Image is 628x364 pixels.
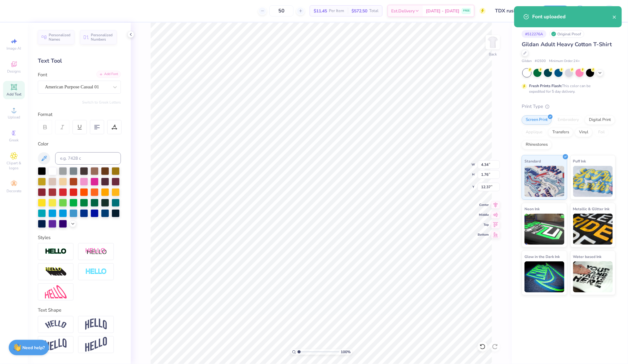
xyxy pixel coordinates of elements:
[478,203,489,207] span: Center
[573,158,586,164] span: Puff Ink
[524,253,560,260] span: Glow in the Dark Ink
[38,71,47,78] label: Font
[23,345,45,351] strong: Need help?
[9,138,19,143] span: Greek
[38,111,122,118] div: Format
[55,152,121,165] input: e.g. 7428 c
[532,13,613,20] div: Font uploaded
[529,83,605,94] div: This color can be expedited for 5 day delivery.
[426,8,459,14] span: [DATE] - [DATE]
[82,100,121,105] button: Switch to Greek Letters
[45,285,67,299] img: Free Distort
[522,30,546,38] div: # 512276A
[535,59,546,64] span: # G500
[85,337,107,352] img: Rise
[594,128,609,137] div: Foil
[45,248,67,255] img: Stroke
[573,261,613,292] img: Water based Ink
[7,189,21,193] span: Decorate
[38,57,121,65] div: Text Tool
[522,128,546,137] div: Applique
[38,307,121,314] div: Text Shape
[269,5,294,16] input: – –
[585,115,615,125] div: Digital Print
[489,51,497,57] div: Back
[573,206,610,212] span: Metallic & Glitter Ink
[85,268,107,275] img: Negative Space
[529,83,562,88] strong: Fresh Prints Flash:
[7,92,21,97] span: Add Text
[329,8,344,14] span: Per Item
[487,36,499,48] img: Back
[3,161,25,171] span: Clipart & logos
[96,71,121,78] div: Add Font
[522,140,552,149] div: Rhinestones
[524,261,564,292] img: Glow in the Dark Ink
[7,69,21,74] span: Designs
[85,248,107,255] img: Shadow
[549,59,580,64] span: Minimum Order: 24 +
[45,339,67,351] img: Flag
[613,13,617,20] button: close
[49,33,71,42] span: Personalized Names
[391,8,415,14] span: Est. Delivery
[8,115,20,120] span: Upload
[522,103,616,110] div: Print Type
[490,5,536,17] input: Untitled Design
[352,8,367,14] span: $572.50
[478,213,489,217] span: Middle
[38,234,121,241] div: Styles
[524,206,540,212] span: Neon Ink
[550,30,584,38] div: Original Proof
[85,318,107,330] img: Arch
[573,253,602,260] span: Water based Ink
[522,59,532,64] span: Gildan
[548,128,573,137] div: Transfers
[524,158,541,164] span: Standard
[575,128,592,137] div: Vinyl
[522,41,612,48] span: Gildan Adult Heavy Cotton T-Shirt
[369,8,378,14] span: Total
[478,223,489,227] span: Top
[341,349,351,355] span: 100 %
[45,267,67,277] img: 3d Illusion
[573,166,613,197] img: Puff Ink
[554,115,583,125] div: Embroidery
[91,33,113,42] span: Personalized Numbers
[524,214,564,245] img: Neon Ink
[38,140,121,148] div: Color
[573,214,613,245] img: Metallic & Glitter Ink
[524,166,564,197] img: Standard
[478,233,489,237] span: Bottom
[463,9,470,13] span: FREE
[7,46,21,51] span: Image AI
[45,320,67,329] img: Arc
[314,8,327,14] span: $11.45
[522,115,552,125] div: Screen Print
